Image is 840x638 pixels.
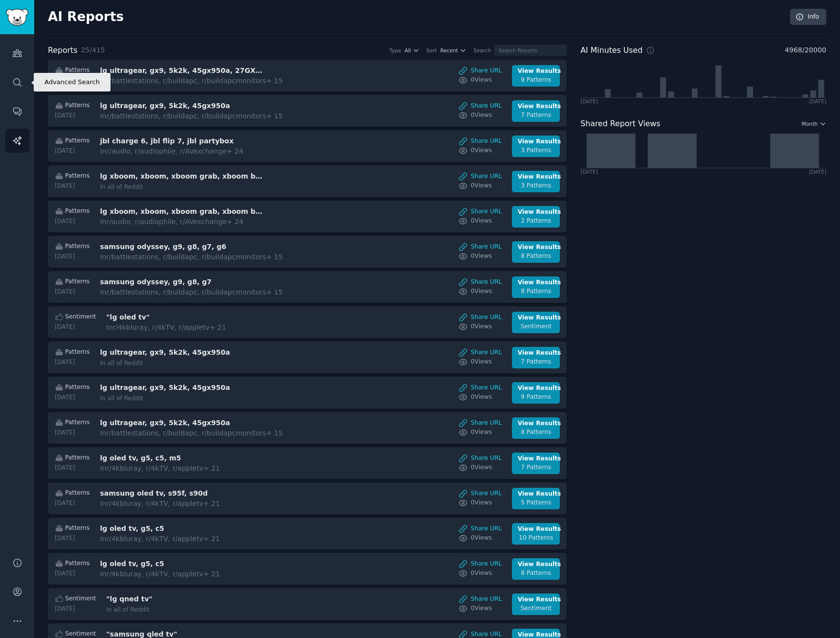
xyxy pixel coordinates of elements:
div: In r/4kbluray, r/4kTV, r/appletv + 21 [106,322,270,333]
div: 8 Patterns [518,287,554,296]
a: View Results9 Patterns [512,65,560,87]
a: Share URL [459,560,502,569]
div: 3 Patterns [518,182,554,190]
div: [DATE] [55,147,89,156]
a: 0Views [459,428,502,437]
h3: samsung odyssey, g9, g8, g7 [100,277,264,287]
div: In all of Reddit [100,394,264,403]
div: View Results [518,102,554,111]
a: View Results3 Patterns [512,171,560,192]
div: In r/battlestations, r/buildapc, r/buildapcmonitors + 15 [100,428,283,438]
div: [DATE] [55,112,89,120]
div: [DATE] [55,464,89,473]
span: Sentiment [65,313,96,321]
a: Share URL [459,243,502,251]
span: Patterns [65,277,89,286]
a: Patterns[DATE]jbl charge 6, jbl flip 7, jbl partyboxInr/audio, r/audiophile, r/AVexchange+ 24Shar... [48,130,567,162]
span: Patterns [65,489,89,498]
div: 8 Patterns [518,569,554,578]
div: [DATE] [55,499,89,508]
h3: lg xboom, xboom, xboom grab, xboom bounce, xboom stage [100,206,264,217]
a: View Results8 Patterns [512,241,560,263]
span: Sentiment [65,594,96,603]
button: Month [802,120,826,127]
div: [DATE] [55,358,89,367]
a: View Results3 Patterns [512,136,560,157]
a: Patterns[DATE]lg ultragear, gx9, 5k2k, 45gx950aIn all of RedditShare URL0ViewsView Results9 Patterns [48,377,567,409]
a: Patterns[DATE]samsung odyssey, g9, g8, g7, g6Inr/battlestations, r/buildapc, r/buildapcmonitors+ ... [48,236,567,268]
a: Patterns[DATE]lg oled tv, g5, c5, m5Inr/4kbluray, r/4kTV, r/appletv+ 21Share URL0ViewsView Result... [48,447,567,479]
img: GummySearch logo [6,9,28,26]
div: In r/4kbluray, r/4kTV, r/appletv + 21 [100,569,264,579]
span: Patterns [65,454,89,462]
span: Patterns [65,242,89,251]
a: View Results8 Patterns [512,276,560,298]
span: Month [802,120,818,127]
h3: samsung odyssey, g9, g8, g7, g6 [100,242,264,252]
a: Share URL [459,419,502,428]
div: [DATE] [55,76,89,85]
a: 0Views [459,217,502,226]
h3: lg oled tv, g5, c5 [100,524,264,534]
a: Share URL [459,278,502,287]
a: 0Views [459,76,502,85]
a: Share URL [459,454,502,463]
div: In r/audio, r/audiophile, r/AVexchange + 24 [100,217,264,227]
a: Share URL [459,137,502,146]
span: Patterns [65,348,89,357]
a: View Results8 Patterns [512,558,560,580]
div: [DATE] [55,570,89,578]
span: 25 / 415 [81,46,105,54]
h2: AI Minutes Used [580,45,642,57]
a: Info [790,9,826,25]
div: 9 Patterns [518,393,554,402]
span: Patterns [65,137,89,145]
div: View Results [518,490,554,499]
div: Sort [426,47,437,54]
a: Share URL [459,172,502,181]
a: View Results2 Patterns [512,206,560,228]
h3: lg xboom, xboom, xboom grab, xboom bounce, xboom stage [100,171,264,182]
div: In r/battlestations, r/buildapc, r/buildapcmonitors + 15 [100,76,283,86]
span: All [404,47,411,54]
a: Patterns[DATE]samsung oled tv, s95f, s90dInr/4kbluray, r/4kTV, r/appletv+ 21Share URL0ViewsView R... [48,482,567,514]
a: View ResultsSentiment [512,312,560,333]
div: In r/battlestations, r/buildapc, r/buildapcmonitors + 15 [100,252,283,262]
a: Share URL [459,595,502,604]
div: In r/4kbluray, r/4kTV, r/appletv + 21 [100,534,264,544]
span: Patterns [65,101,89,110]
a: Share URL [459,313,502,322]
div: View Results [518,525,554,534]
a: Patterns[DATE]lg xboom, xboom, xboom grab, xboom bounce, xboom stageInr/audio, r/audiophile, r/AV... [48,201,567,232]
a: View Results7 Patterns [512,347,560,368]
a: 0Views [459,358,502,366]
a: Patterns[DATE]lg ultragear, gx9, 5k2k, 45gx950aIn all of RedditShare URL0ViewsView Results7 Patterns [48,342,567,373]
div: View Results [518,67,554,76]
h3: "lg oled tv" [106,312,270,322]
a: 0Views [459,182,502,190]
span: Patterns [65,559,89,568]
div: In r/4kbluray, r/4kTV, r/appletv + 21 [100,463,264,474]
span: Patterns [65,383,89,392]
a: View Results10 Patterns [512,523,560,545]
div: 10 Patterns [518,534,554,543]
div: 5 Patterns [518,499,554,507]
div: View Results [518,278,554,287]
a: 0Views [459,569,502,578]
a: 0Views [459,604,502,613]
div: Sentiment [518,604,554,613]
a: Share URL [459,384,502,392]
span: Patterns [65,524,89,533]
a: Patterns[DATE]lg oled tv, g5, c5Inr/4kbluray, r/4kTV, r/appletv+ 21Share URL0ViewsView Results10 ... [48,518,567,549]
div: 7 Patterns [518,358,554,366]
div: In r/battlestations, r/buildapc, r/buildapcmonitors + 15 [100,111,283,121]
a: 0Views [459,534,502,543]
a: Share URL [459,67,502,75]
div: 7 Patterns [518,111,554,120]
div: [DATE] [809,98,826,105]
a: Sentiment[DATE]"lg qned tv"In all of RedditShare URL0ViewsView ResultsSentiment [48,588,567,620]
div: [DATE] [55,534,89,543]
a: Patterns[DATE]lg ultragear, gx9, 5k2k, 45gx950aInr/battlestations, r/buildapc, r/buildapcmonitors... [48,95,567,127]
h2: AI Reports [48,9,124,25]
a: Patterns[DATE]lg xboom, xboom, xboom grab, xboom bounce, xboom stageIn all of RedditShare URL0Vie... [48,165,567,197]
